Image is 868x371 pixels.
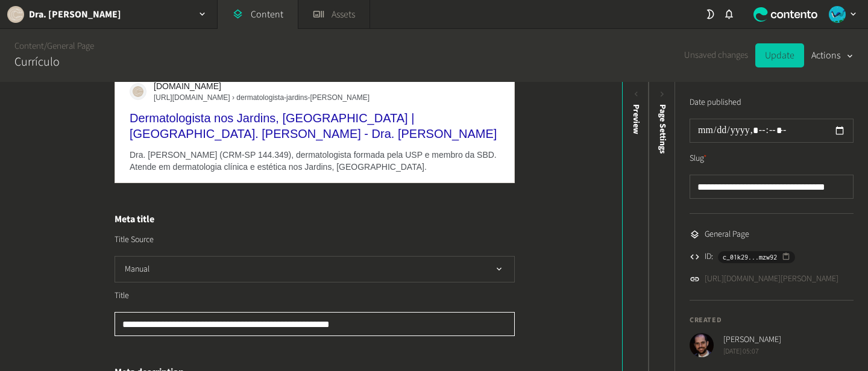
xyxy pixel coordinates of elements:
[705,273,838,285] a: [URL][DOMAIN_NAME][PERSON_NAME]
[115,212,515,226] h4: Meta title
[705,251,713,263] span: ID:
[130,110,500,142] div: Dermatologista nos Jardins, [GEOGRAPHIC_DATA] | [GEOGRAPHIC_DATA]. [PERSON_NAME] - Dra. [PERSON_N...
[115,234,154,246] label: Title Source
[829,6,846,23] img: andréia c.
[705,228,749,241] span: General Page
[115,290,129,302] label: Title
[723,346,781,357] span: [DATE] 05:07
[47,40,94,52] a: General Page
[130,149,500,173] div: Dra. [PERSON_NAME] (CRM-SP 144.349), dermatologista formada pela USP e membro da SBD. Atende em d...
[14,40,44,52] a: Content
[690,96,741,109] label: Date published
[684,49,748,63] span: Unsaved changes
[154,80,370,92] span: [DOMAIN_NAME]
[811,43,854,67] button: Actions
[14,53,60,71] h2: Currículo
[44,40,47,52] span: /
[154,92,370,103] span: [URL][DOMAIN_NAME] › dermatologista-jardins-[PERSON_NAME]
[690,152,707,165] label: Slug
[690,333,714,357] img: Andre Teves
[723,334,781,346] span: [PERSON_NAME]
[656,104,669,154] span: Page Settings
[133,86,143,97] img: favicon-32x32.png
[723,252,777,263] span: c_01k29...mzw92
[690,315,854,326] h4: Created
[115,256,515,282] button: Manual
[718,251,795,263] button: c_01k29...mzw92
[130,80,500,142] a: [DOMAIN_NAME][URL][DOMAIN_NAME] › dermatologista-jardins-[PERSON_NAME]Dermatologista nos Jardins,...
[7,6,24,23] img: Dra. Caroline Cha
[630,104,643,134] div: Preview
[29,7,121,22] h2: Dra. [PERSON_NAME]
[755,43,804,67] button: Update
